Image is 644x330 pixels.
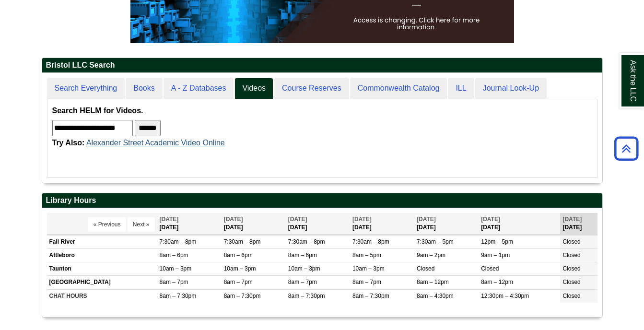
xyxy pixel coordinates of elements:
[288,238,325,245] span: 7:30am – 8pm
[611,142,642,155] a: Back to Top
[47,236,157,249] td: Fall River
[481,216,500,223] span: [DATE]
[160,252,188,259] span: 8am – 6pm
[288,279,317,285] span: 8am – 7pm
[481,293,529,299] span: 12:30pm – 4:30pm
[481,279,513,285] span: 8am – 12pm
[160,293,197,299] span: 8am – 7:30pm
[560,213,597,235] th: [DATE]
[562,238,580,245] span: Closed
[47,276,157,289] td: [GEOGRAPHIC_DATA]
[352,279,381,285] span: 8am – 7pm
[52,139,85,147] strong: Try Also:
[164,78,234,99] a: A - Z Databases
[222,213,286,235] th: [DATE]
[47,249,157,262] td: Attleboro
[288,216,307,223] span: [DATE]
[224,279,253,285] span: 8am – 7pm
[160,216,179,223] span: [DATE]
[42,193,602,208] h2: Library Hours
[160,238,197,245] span: 7:30am – 8pm
[160,279,188,285] span: 8am – 7pm
[352,265,385,272] span: 10am – 3pm
[224,238,261,245] span: 7:30am – 8pm
[352,238,389,245] span: 7:30am – 8pm
[86,139,225,147] a: Alexander Street Academic Video Online
[42,58,602,73] h2: Bristol LLC Search
[286,213,350,235] th: [DATE]
[47,289,157,303] td: CHAT HOURS
[417,216,436,223] span: [DATE]
[47,78,125,99] a: Search Everything
[417,265,434,272] span: Closed
[481,265,499,272] span: Closed
[481,238,513,245] span: 12pm – 5pm
[350,78,447,99] a: Commonwealth Catalog
[88,217,126,232] button: « Previous
[350,213,414,235] th: [DATE]
[481,252,510,259] span: 9am – 1pm
[414,213,479,235] th: [DATE]
[288,293,325,299] span: 8am – 7:30pm
[274,78,349,99] a: Course Reserves
[417,252,445,259] span: 9am – 2pm
[417,279,449,285] span: 8am – 12pm
[47,262,157,276] td: Taunton
[234,78,273,99] a: Videos
[160,265,192,272] span: 10am – 3pm
[562,279,580,285] span: Closed
[224,265,256,272] span: 10am – 3pm
[417,293,454,299] span: 8am – 4:30pm
[417,238,454,245] span: 7:30am – 5pm
[224,293,261,299] span: 8am – 7:30pm
[562,252,580,259] span: Closed
[479,213,560,235] th: [DATE]
[448,78,474,99] a: ILL
[475,78,547,99] a: Journal Look-Up
[352,293,389,299] span: 8am – 7:30pm
[288,265,320,272] span: 10am – 3pm
[352,216,372,223] span: [DATE]
[126,78,162,99] a: Books
[52,104,143,118] label: Search HELM for Videos.
[562,293,580,299] span: Closed
[224,216,243,223] span: [DATE]
[224,252,253,259] span: 8am – 6pm
[562,265,580,272] span: Closed
[128,217,155,232] button: Next »
[352,252,381,259] span: 8am – 5pm
[288,252,317,259] span: 8am – 6pm
[562,216,582,223] span: [DATE]
[157,213,222,235] th: [DATE]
